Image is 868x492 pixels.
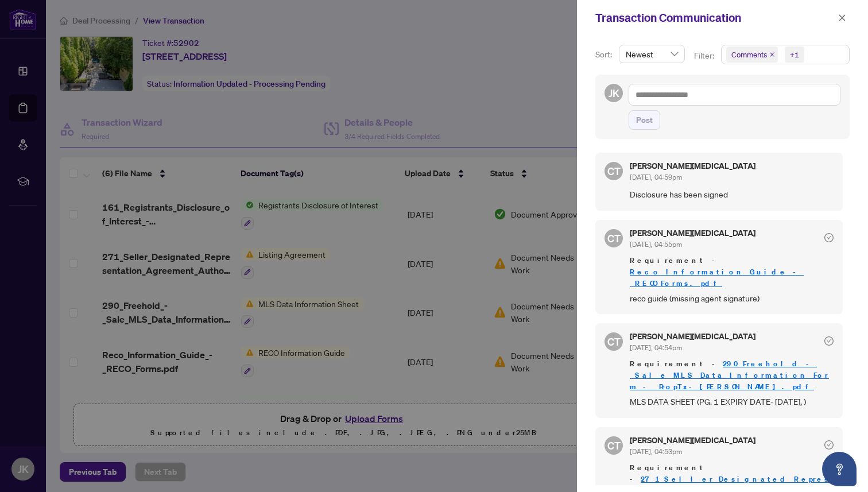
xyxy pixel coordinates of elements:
span: CT [607,334,621,350]
h5: [PERSON_NAME][MEDICAL_DATA] [630,162,755,170]
h5: [PERSON_NAME][MEDICAL_DATA] [630,436,755,444]
span: Newest [626,45,678,63]
span: Comments [726,47,778,63]
p: Sort: [595,48,614,61]
span: close [769,52,775,57]
span: CT [607,230,621,246]
div: Transaction Communication [595,9,835,26]
p: Filter: [694,49,716,62]
span: check-circle [824,233,834,242]
span: CT [607,437,621,454]
a: 290_Freehold_-_Sale_MLS_Data_Information_Form_-_PropTx-[PERSON_NAME].pdf [630,359,829,392]
span: Requirement - [630,255,834,289]
span: Disclosure has been signed [630,188,834,201]
h5: [PERSON_NAME][MEDICAL_DATA] [630,229,755,237]
a: Reco_Information_Guide_-_RECO_Forms.pdf [630,267,804,288]
span: Comments [731,49,767,60]
span: check-circle [824,440,834,450]
h5: [PERSON_NAME][MEDICAL_DATA] [630,332,755,340]
span: [DATE], 04:54pm [630,343,682,352]
span: [DATE], 04:53pm [630,447,682,456]
span: MLS DATA SHEET (PG. 1 EXPIRY DATE- [DATE], ) [630,395,834,408]
span: [DATE], 04:59pm [630,173,682,181]
span: close [838,14,846,22]
span: [DATE], 04:55pm [630,240,682,249]
div: +1 [790,49,799,60]
span: CT [607,163,621,179]
span: reco guide (missing agent signature) [630,292,834,305]
span: Requirement - [630,358,834,393]
button: Post [629,110,660,130]
button: Open asap [822,452,857,486]
span: check-circle [824,336,834,346]
span: JK [609,85,619,101]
